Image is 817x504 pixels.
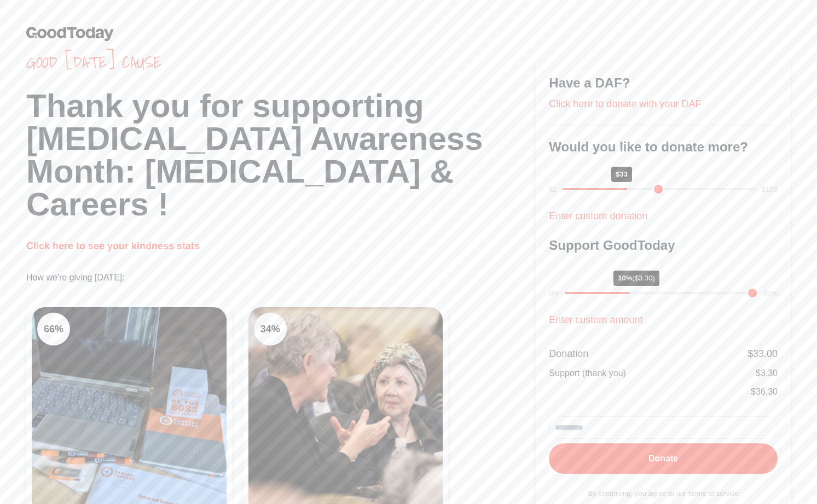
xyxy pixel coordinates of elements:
a: Click here to see your kindness stats [26,241,200,251]
p: How we're giving [DATE]: [26,271,536,284]
button: Donate [549,443,778,474]
span: 33.00 [753,348,778,359]
div: 34 % [254,313,287,345]
a: Enter custom amount [549,314,642,325]
div: $100 [762,184,778,195]
span: ($3.30) [632,274,654,282]
div: Support (thank you) [549,367,626,380]
div: $ [751,385,778,398]
h3: Support GoodToday [549,237,778,254]
a: Click here to donate with your DAF [549,98,701,109]
a: Enter custom donation [549,210,647,221]
img: GoodToday [26,26,114,41]
div: $ [756,367,778,380]
div: $ [748,346,778,361]
span: Good [DATE] cause [26,52,536,72]
span: 3.30 [761,368,778,378]
h1: Thank you for supporting [MEDICAL_DATA] Awareness Month: [MEDICAL_DATA] & Careers ! [26,90,536,221]
div: 0% [549,288,559,299]
div: 10% [613,271,659,286]
div: 30% [763,288,778,299]
span: 36.30 [756,387,778,396]
div: $33 [611,167,632,182]
h3: Have a DAF? [549,74,778,92]
div: 66 % [37,313,70,345]
div: Donation [549,346,588,361]
div: $1 [549,184,557,195]
h3: Would you like to donate more? [549,138,778,156]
